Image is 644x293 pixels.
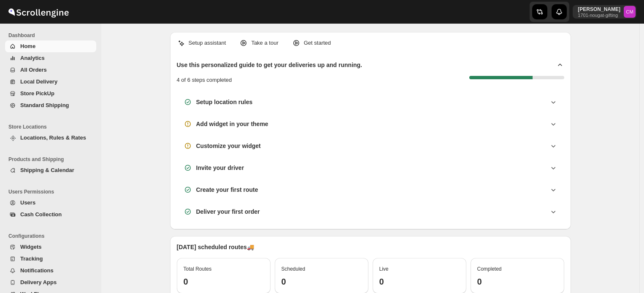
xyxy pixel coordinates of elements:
span: Users Permissions [8,188,97,195]
h3: 0 [184,277,264,287]
h2: Use this personalized guide to get your deliveries up and running. [177,61,363,69]
span: Products and Shipping [8,156,97,163]
button: Locations, Rules & Rates [5,132,96,144]
h3: Create your first route [196,185,258,194]
span: Store Locations [8,124,97,130]
span: Cleo Moyo [624,6,636,18]
span: Live [379,266,389,272]
span: Dashboard [8,32,97,39]
span: Completed [477,266,502,272]
h3: Deliver your first order [196,207,260,216]
p: [DATE] scheduled routes 🚚 [177,243,564,251]
span: Tracking [20,255,43,262]
span: Widgets [20,244,41,250]
h3: 0 [379,277,460,287]
p: [PERSON_NAME] [578,6,620,13]
button: Analytics [5,52,96,64]
span: Delivery Apps [20,279,57,285]
p: Setup assistant [189,39,226,47]
h3: Customize your widget [196,142,261,150]
p: Get started [304,39,331,47]
button: Users [5,197,96,209]
button: Widgets [5,241,96,253]
button: Tracking [5,253,96,265]
span: Notifications [20,267,54,274]
h3: 0 [477,277,557,287]
button: Home [5,40,96,52]
button: Delivery Apps [5,277,96,288]
button: Notifications [5,265,96,277]
h3: Invite your driver [196,164,244,172]
span: Locations, Rules & Rates [20,134,86,141]
button: User menu [573,5,636,19]
h3: Add widget in your theme [196,120,268,128]
text: CM [626,9,633,14]
span: Total Routes [184,266,212,272]
span: Local Delivery [20,78,57,85]
p: Take a tour [251,39,278,47]
p: 4 of 6 steps completed [177,76,232,84]
span: Configurations [8,233,97,239]
button: All Orders [5,64,96,76]
span: Analytics [20,55,45,61]
h3: Setup location rules [196,98,253,106]
span: Store PickUp [20,90,54,97]
span: All Orders [20,67,47,73]
p: 1701-nougat-gifting [578,13,620,18]
span: Cash Collection [20,211,62,218]
h3: 0 [281,277,362,287]
img: ScrollEngine [7,1,70,22]
span: Home [20,43,35,49]
span: Standard Shipping [20,102,69,108]
button: Cash Collection [5,209,96,220]
span: Scheduled [281,266,306,272]
button: Shipping & Calendar [5,164,96,176]
span: Shipping & Calendar [20,167,74,173]
span: Users [20,199,35,206]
